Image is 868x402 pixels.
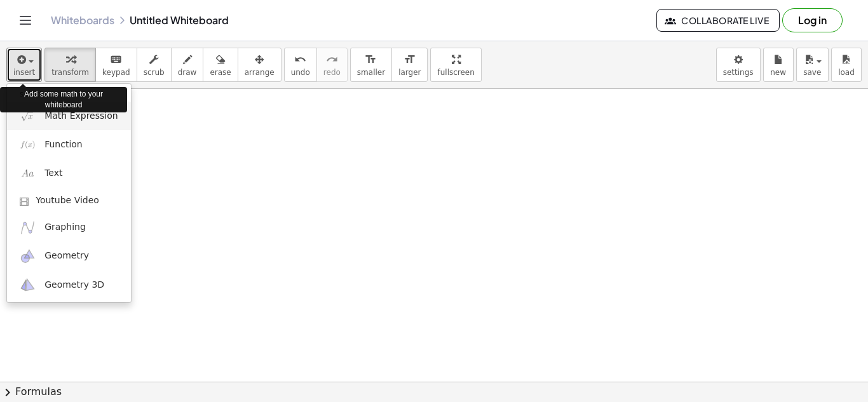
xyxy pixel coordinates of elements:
a: Geometry [7,242,131,271]
img: f_x.png [20,137,36,152]
button: transform [44,48,96,82]
button: Collaborate Live [656,9,780,32]
a: Whiteboards [51,14,114,27]
span: fullscreen [437,68,474,77]
button: Toggle navigation [15,10,36,30]
button: load [831,48,862,82]
span: erase [210,68,231,77]
span: settings [723,68,754,77]
span: undo [291,68,310,77]
span: arrange [245,68,275,77]
span: load [838,68,855,77]
span: new [770,68,786,77]
button: redoredo [316,48,348,82]
span: keypad [102,68,130,77]
i: redo [326,52,338,67]
a: Graphing [7,213,131,242]
button: draw [171,48,204,82]
span: Collaborate Live [667,15,769,26]
span: redo [323,68,341,77]
button: settings [716,48,761,82]
span: Geometry 3D [44,279,104,291]
span: Function [44,138,83,151]
button: save [796,48,829,82]
span: Graphing [44,221,86,234]
img: ggb-3d.svg [20,277,36,293]
span: Math Expression [44,110,118,123]
a: Youtube Video [7,188,131,213]
button: keyboardkeypad [95,48,137,82]
span: larger [398,68,421,77]
a: Math Expression [7,102,131,130]
span: Youtube Video [36,194,99,207]
button: Log in [782,8,843,32]
span: scrub [144,68,165,77]
span: insert [13,68,35,77]
img: sqrt_x.png [20,108,36,124]
img: ggb-graphing.svg [20,220,36,236]
a: Function [7,130,131,159]
button: new [763,48,794,82]
i: format_size [365,52,377,67]
span: save [803,68,821,77]
img: Aa.png [20,166,36,182]
button: fullscreen [430,48,481,82]
a: Text [7,159,131,188]
span: smaller [357,68,385,77]
i: undo [294,52,306,67]
button: scrub [137,48,172,82]
span: Text [44,167,62,180]
img: ggb-geometry.svg [20,248,36,264]
button: undoundo [284,48,317,82]
button: arrange [238,48,281,82]
a: Geometry 3D [7,271,131,299]
span: transform [51,68,89,77]
button: erase [203,48,238,82]
button: format_sizelarger [391,48,428,82]
i: keyboard [110,52,122,67]
span: Geometry [44,250,89,262]
button: insert [6,48,42,82]
button: format_sizesmaller [350,48,392,82]
i: format_size [403,52,416,67]
span: draw [178,68,197,77]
